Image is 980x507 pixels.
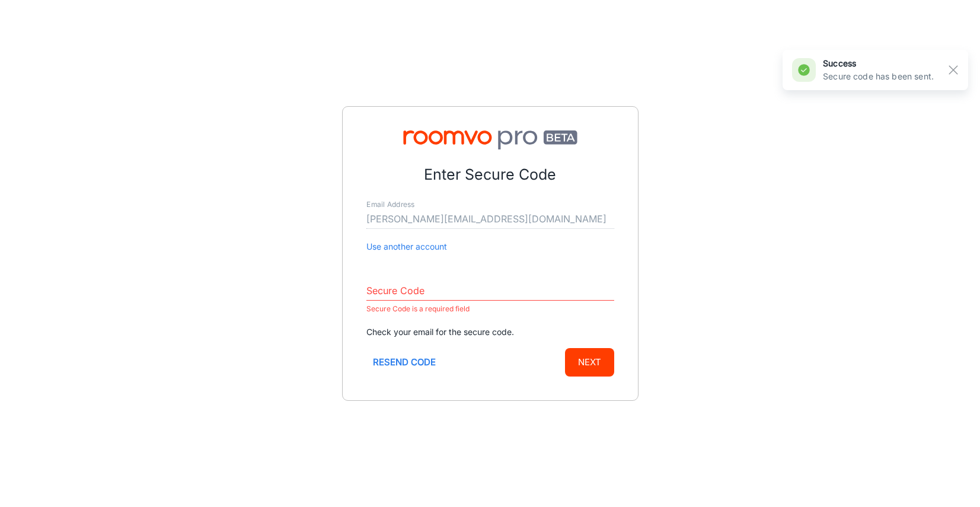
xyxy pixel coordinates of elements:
label: Email Address [366,200,414,210]
img: Roomvo PRO Beta [366,130,614,149]
p: Secure code has been sent. [823,70,934,83]
h6: success [823,57,934,70]
button: Use another account [366,240,447,253]
p: Check your email for the secure code. [366,326,614,339]
input: myname@example.com [366,210,614,229]
p: Enter Secure Code [366,164,614,186]
input: Enter secure code [366,282,614,301]
button: Resend code [366,348,442,377]
button: Next [565,348,614,377]
p: Secure Code is a required field [366,302,614,316]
